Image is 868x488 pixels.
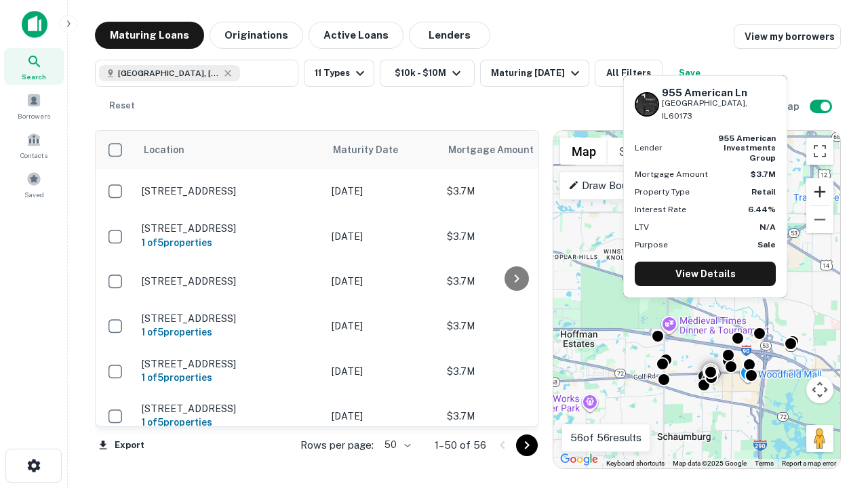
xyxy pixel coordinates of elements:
[806,138,833,165] button: Toggle fullscreen view
[18,110,50,121] span: Borrowers
[332,274,433,289] p: [DATE]
[440,131,589,169] th: Mortgage Amount
[409,22,490,49] button: Lenders
[300,437,374,453] p: Rows per page:
[435,437,486,453] p: 1–50 of 56
[118,67,220,79] span: [GEOGRAPHIC_DATA], [GEOGRAPHIC_DATA]
[4,87,64,124] a: Borrowers
[447,229,583,244] p: $3.7M
[447,409,583,424] p: $3.7M
[22,11,47,38] img: capitalize-icon.png
[20,150,47,161] span: Contacts
[100,92,144,119] button: Reset
[325,131,440,169] th: Maturity Date
[806,206,833,233] button: Zoom out
[24,189,44,200] span: Saved
[332,229,433,244] p: [DATE]
[332,364,433,379] p: [DATE]
[734,24,841,49] a: View my borrowers
[557,451,601,468] img: Google
[142,312,318,325] p: [STREET_ADDRESS]
[606,459,665,468] button: Keyboard shortcuts
[210,22,303,49] button: Originations
[447,184,583,199] p: $3.7M
[635,168,708,180] p: Mortgage Amount
[142,222,318,235] p: [STREET_ADDRESS]
[333,142,416,158] span: Maturity Date
[635,203,686,216] p: Interest Rate
[782,460,836,467] a: Report a map error
[748,205,776,214] strong: 6.44%
[635,239,668,251] p: Purpose
[608,138,675,165] button: Show satellite imagery
[142,235,318,250] h6: 1 of 5 properties
[332,184,433,199] p: [DATE]
[635,221,649,233] p: LTV
[4,166,64,203] a: Saved
[447,319,583,333] p: $3.7M
[570,430,642,446] p: 56 of 56 results
[379,435,413,455] div: 50
[560,138,608,165] button: Show street map
[304,60,374,87] button: 11 Types
[568,178,653,194] p: Draw Boundary
[448,142,551,158] span: Mortgage Amount
[553,131,840,468] div: 0 0
[635,262,776,286] a: View Details
[635,142,663,154] p: Lender
[673,460,747,467] span: Map data ©2025 Google
[635,186,690,198] p: Property Type
[309,22,403,49] button: Active Loans
[757,240,776,249] strong: Sale
[516,434,538,456] button: Go to next page
[491,65,583,81] div: Maturing [DATE]
[380,60,475,87] button: $10k - $10M
[135,131,325,169] th: Location
[662,87,776,99] h6: 955 American Ln
[142,403,318,415] p: [STREET_ADDRESS]
[662,97,776,123] p: [GEOGRAPHIC_DATA], IL60173
[806,425,833,452] button: Drag Pegman onto the map to open Street View
[142,415,318,430] h6: 1 of 5 properties
[595,60,663,87] button: All Filters
[480,60,589,87] button: Maturing [DATE]
[142,275,318,287] p: [STREET_ADDRESS]
[751,169,776,179] strong: $3.7M
[143,142,184,158] span: Location
[4,48,64,85] a: Search
[4,127,64,163] a: Contacts
[332,409,433,424] p: [DATE]
[95,22,204,49] button: Maturing Loans
[751,187,776,197] strong: Retail
[800,336,868,401] iframe: Chat Widget
[95,435,148,455] button: Export
[557,451,601,468] a: Open this area in Google Maps (opens a new window)
[718,134,776,163] strong: 955 american investments group
[759,222,776,232] strong: N/A
[142,325,318,340] h6: 1 of 5 properties
[447,364,583,379] p: $3.7M
[22,71,46,82] span: Search
[668,60,711,87] button: Save your search to get updates of matches that match your search criteria.
[142,370,318,385] h6: 1 of 5 properties
[755,460,774,467] a: Terms
[447,274,583,289] p: $3.7M
[142,358,318,370] p: [STREET_ADDRESS]
[806,178,833,205] button: Zoom in
[332,319,433,333] p: [DATE]
[142,185,318,197] p: [STREET_ADDRESS]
